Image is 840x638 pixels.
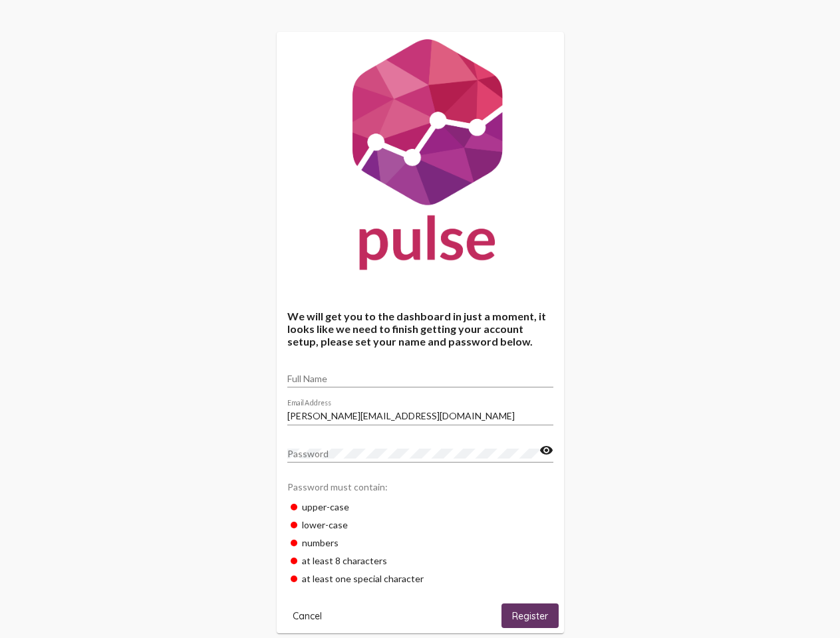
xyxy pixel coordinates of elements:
[287,516,553,534] div: lower-case
[539,443,553,459] mat-icon: visibility
[287,534,553,552] div: numbers
[287,552,553,570] div: at least 8 characters
[287,570,553,587] div: at least one special character
[277,32,564,283] img: Pulse For Good Logo
[293,610,322,622] span: Cancel
[287,498,553,516] div: upper-case
[512,610,548,622] span: Register
[282,603,333,628] button: Cancel
[501,603,559,628] button: Register
[287,310,553,348] h4: We will get you to the dashboard in just a moment, it looks like we need to finish getting your a...
[287,475,553,498] div: Password must contain:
